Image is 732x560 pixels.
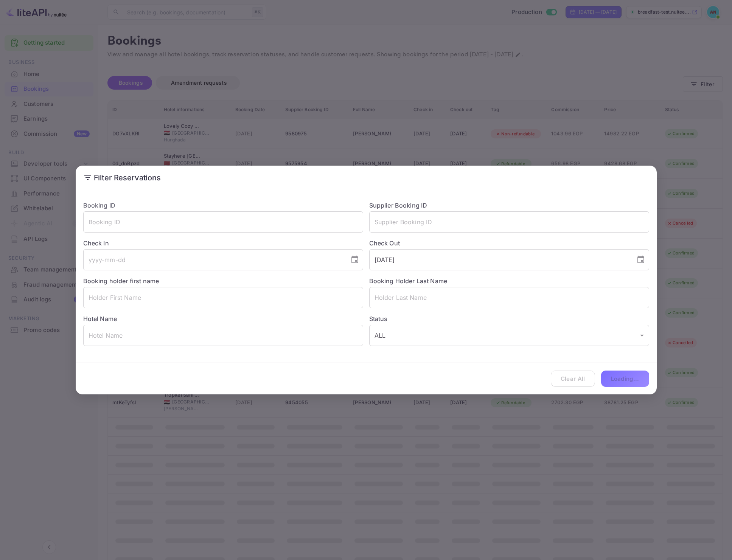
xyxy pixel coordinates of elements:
[633,252,648,267] button: Choose date, selected date is Sep 23, 2025
[347,252,362,267] button: Choose date
[369,202,427,209] label: Supplier Booking ID
[369,287,649,308] input: Holder Last Name
[83,315,117,323] label: Hotel Name
[369,314,649,323] label: Status
[83,211,363,233] input: Booking ID
[369,239,649,248] label: Check Out
[76,166,657,190] h2: Filter Reservations
[83,287,363,308] input: Holder First Name
[369,325,649,346] div: ALL
[83,277,159,285] label: Booking holder first name
[369,249,630,270] input: yyyy-mm-dd
[83,202,116,209] label: Booking ID
[369,277,448,285] label: Booking Holder Last Name
[369,211,649,233] input: Supplier Booking ID
[83,239,363,248] label: Check In
[83,325,363,346] input: Hotel Name
[83,249,344,270] input: yyyy-mm-dd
